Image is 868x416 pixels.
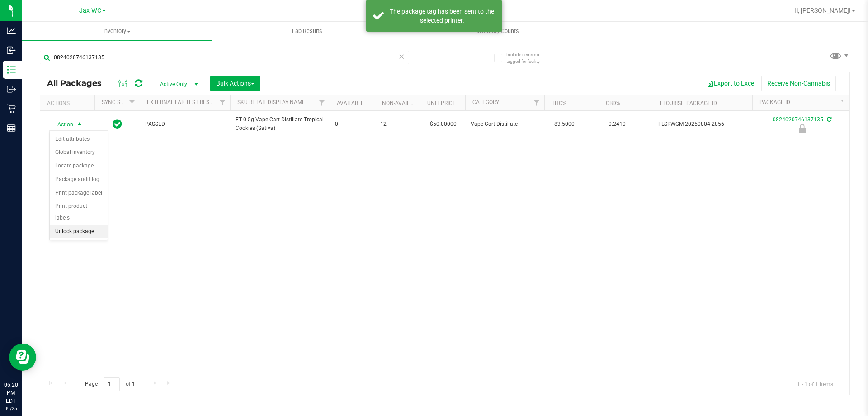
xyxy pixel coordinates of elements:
[212,22,402,41] a: Lab Results
[315,95,330,110] a: Filter
[792,7,851,14] span: Hi, [PERSON_NAME]!
[604,118,630,131] span: 0.2410
[50,173,108,186] li: Package audit log
[50,225,108,239] li: Unlock package
[47,100,91,106] div: Actions
[759,99,790,105] a: Package ID
[50,133,108,146] li: Edit attributes
[701,76,761,91] button: Export to Excel
[506,51,552,65] span: Include items not tagged for facility
[47,78,111,88] span: All Packages
[660,100,717,106] a: Flourish Package ID
[50,146,108,159] li: Global inventory
[606,100,620,106] a: CBD%
[125,95,140,110] a: Filter
[658,120,747,129] span: FLSRWGM-20250804-2856
[773,116,823,123] a: 0824020746137135
[236,115,324,133] span: FT 0.5g Vape Cart Distillate Tropical Cookies (Sativa)
[215,95,230,110] a: Filter
[751,124,853,133] div: Newly Received
[790,377,840,391] span: 1 - 1 of 1 items
[837,95,852,110] a: Filter
[472,99,499,105] a: Category
[102,99,137,105] a: Sync Status
[550,118,579,131] span: 83.5000
[4,381,18,405] p: 06:20 PM EDT
[425,118,461,131] span: $50.00000
[145,120,225,129] span: PASSED
[529,95,544,110] a: Filter
[7,124,16,133] inline-svg: Reports
[113,118,122,130] span: In Sync
[210,76,260,91] button: Bulk Actions
[552,100,566,106] a: THC%
[4,405,18,412] p: 09/25
[9,344,36,371] iframe: Resource center
[337,100,364,106] a: Available
[216,80,255,87] span: Bulk Actions
[382,100,422,106] a: Non-Available
[427,100,456,106] a: Unit Price
[50,200,108,225] li: Print product labels
[398,51,405,62] span: Clear
[7,26,16,35] inline-svg: Analytics
[77,377,142,391] span: Page of 1
[761,76,836,91] button: Receive Non-Cannabis
[7,46,16,55] inline-svg: Inbound
[389,7,495,25] div: The package tag has been sent to the selected printer.
[50,186,108,200] li: Print package label
[22,27,212,35] span: Inventory
[79,7,101,14] span: Jax WC
[380,120,415,129] span: 12
[49,118,74,131] span: Action
[335,120,369,129] span: 0
[50,159,108,173] li: Locate package
[7,104,16,113] inline-svg: Retail
[40,51,409,64] input: Search Package ID, Item Name, SKU, Lot or Part Number...
[471,120,539,129] span: Vape Cart Distillate
[104,377,120,391] input: 1
[22,22,212,41] a: Inventory
[237,99,305,105] a: Sku Retail Display Name
[826,116,831,123] span: Sync from Compliance System
[74,118,85,131] span: select
[147,99,218,105] a: External Lab Test Result
[7,65,16,74] inline-svg: Inventory
[7,85,16,94] inline-svg: Outbound
[280,27,335,35] span: Lab Results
